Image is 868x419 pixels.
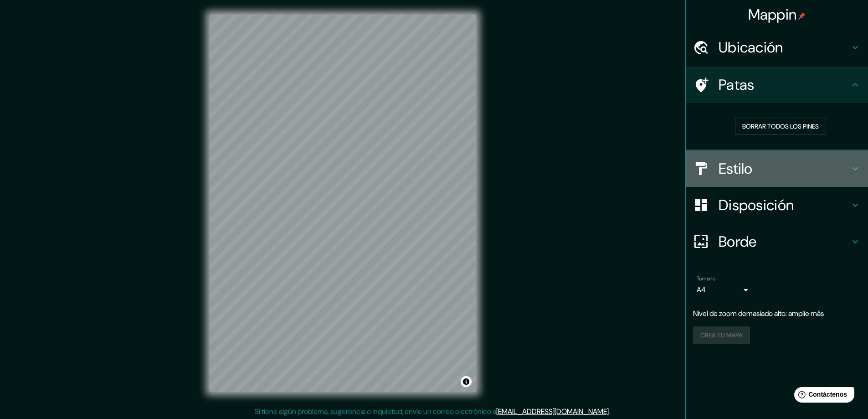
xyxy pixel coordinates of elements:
[255,407,496,416] font: Si tiene algún problema, sugerencia o inquietud, envíe un correo electrónico a
[611,406,613,416] font: .
[742,122,819,130] font: Borrar todos los pines
[748,5,797,24] font: Mappin
[697,285,706,295] font: A4
[787,383,858,409] iframe: Lanzador de widgets de ayuda
[461,376,472,387] button: Activar o desactivar atribución
[719,232,757,251] font: Borde
[686,150,868,187] div: Estilo
[496,407,609,416] a: [EMAIL_ADDRESS][DOMAIN_NAME]
[686,223,868,260] div: Borde
[719,196,794,215] font: Disposición
[697,275,715,282] font: Tamaño
[719,159,753,178] font: Estilo
[693,309,824,318] font: Nivel de zoom demasiado alto: amplíe más
[210,15,476,392] canvas: Mapa
[686,187,868,223] div: Disposición
[686,29,868,66] div: Ubicación
[609,407,610,416] font: .
[735,118,826,135] button: Borrar todos los pines
[697,283,751,297] div: A4
[610,406,611,416] font: .
[719,38,783,57] font: Ubicación
[719,75,755,94] font: Patas
[686,67,868,103] div: Patas
[798,12,806,20] img: pin-icon.png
